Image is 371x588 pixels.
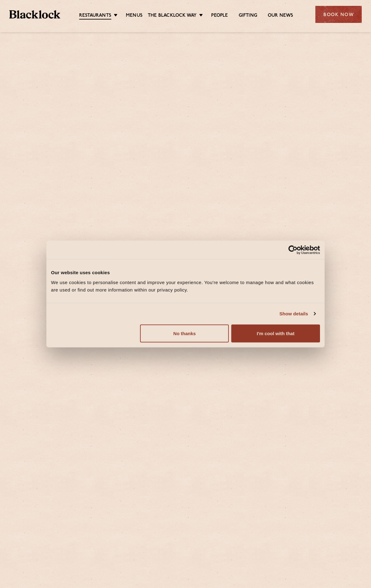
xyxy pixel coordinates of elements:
a: Usercentrics Cookiebot - opens in a new window [266,245,320,255]
div: We use cookies to personalise content and improve your experience. You're welcome to manage how a... [51,279,320,293]
a: People [211,13,228,19]
a: Gifting [239,13,257,19]
a: Restaurants [79,13,111,19]
img: BL_Textured_Logo-footer-cropped.svg [9,10,60,19]
div: Book Now [315,6,362,23]
button: No thanks [140,324,229,342]
a: Show details [279,310,315,318]
a: The Blacklock Way [148,13,197,19]
a: Our News [268,13,293,19]
a: Menus [126,13,143,19]
button: I'm cool with that [231,324,320,342]
div: Our website uses cookies [51,269,320,276]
